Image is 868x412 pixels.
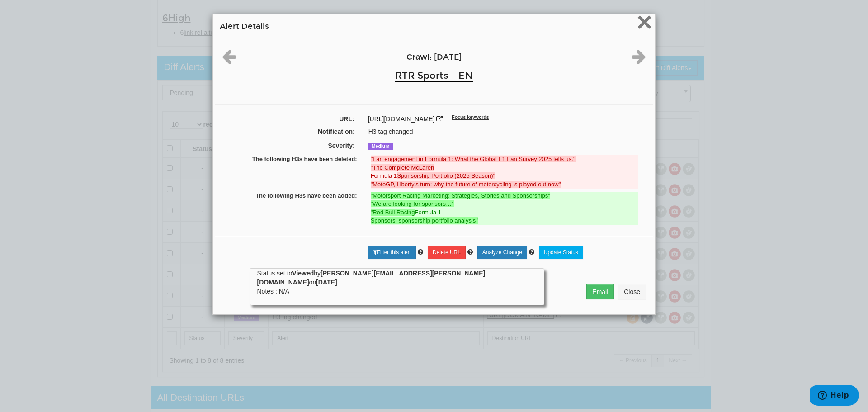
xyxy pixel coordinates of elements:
a: [URL][DOMAIN_NAME] [368,115,435,123]
label: Notification: [217,127,362,136]
strong: "Red Bull Racing [371,209,415,216]
div: Status set to by on Notes : N/A [257,269,537,296]
del: Formula 1 [371,172,638,180]
label: URL: [215,114,361,123]
strong: "The Complete McLaren [371,164,434,171]
label: The following H3s have been deleted: [223,155,364,164]
strong: Sponsorship Portfolio (2025 Season)" [397,172,495,179]
strong: "Motorsport Racing Marketing: Strategies, Stories and Sponsorships" [371,192,550,199]
strong: [PERSON_NAME][EMAIL_ADDRESS][PERSON_NAME][DOMAIN_NAME] [257,270,485,286]
a: Delete URL [428,246,466,259]
strong: "We are looking for sponsors…" [371,200,454,207]
h4: Alert Details [220,21,648,32]
button: Close [637,14,652,33]
strong: "MotoGP, Liberty’s turn: why the future of motorcycling is played out now" [371,181,561,188]
span: × [637,7,652,37]
strong: Sponsors: sponsorship portfolio analysis" [371,217,478,224]
button: Email [586,284,614,299]
strong: [DATE] [316,279,337,286]
label: The following H3s have been added: [223,192,364,200]
div: H3 tag changed [362,127,651,136]
span: Medium [368,143,393,150]
sup: Focus keywords [452,114,489,120]
button: Close [618,284,646,299]
a: Crawl: [DATE] [406,52,462,62]
a: Filter this alert [368,246,416,259]
label: Severity: [217,141,362,150]
a: Previous alert [222,57,236,64]
strong: "Fan engagement in Formula 1: What the Global F1 Fan Survey 2025 tells us." [371,156,576,162]
strong: Viewed [292,270,314,277]
a: Analyze Change [477,246,527,259]
a: Update Status [539,246,583,259]
ins: Formula 1 [371,208,638,217]
a: RTR Sports - EN [395,70,473,82]
iframe: Opens a widget where you can find more information [810,385,859,407]
a: Next alert [632,57,646,64]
